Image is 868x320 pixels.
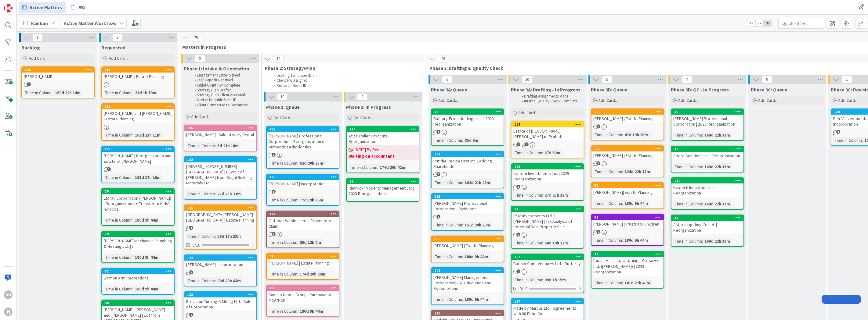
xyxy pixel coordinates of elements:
[102,73,174,80] div: [PERSON_NAME] | Estate Planning
[591,251,664,289] a: 24[DRIVERS_LICENSE_NUMBER] Alberta Ltd. ([PERSON_NAME]) | 2023 ReorganizationTime in Column:141d ...
[184,204,257,250] a: 166[GEOGRAPHIC_DATA][PERSON_NAME][GEOGRAPHIC_DATA] | Estate PlanningTime in Column:56d 17h 23m0/10
[273,115,293,120] span: Add Card...
[347,179,419,184] div: 22
[29,55,48,61] span: Add Card...
[591,151,664,159] div: [PERSON_NAME] | Estate Planning
[514,207,584,211] div: 21
[298,239,323,246] div: 85d 12h 2m
[67,2,89,13] a: 5%
[101,188,175,226] a: 76Ltorau Corporation ([PERSON_NAME]) | Reorganization re Transfer to Kids' holdcosTime in Column:...
[27,82,31,86] span: 1
[346,126,419,173] a: 114Atlas Trailer Prodcuts | Reorganization[DATE] By Ben...Waiting on accountantTime in Column:174...
[463,179,492,186] div: 102d 21h 49m
[433,253,462,260] div: Time in Column
[267,217,339,230] div: Outdoor Wholesalers LP|Inventory Claim
[674,110,743,114] div: 40
[104,89,132,96] div: Time in Column
[432,199,504,213] div: [PERSON_NAME] Professional Corporation - Dividends
[109,55,128,61] span: Add Card...
[593,237,622,244] div: Time in Column
[101,146,175,183] a: 127[PERSON_NAME] | Reorganization and Estate of [PERSON_NAME]Time in Column:161d 17h 16m
[215,142,216,149] span: :
[102,109,174,123] div: [PERSON_NAME] and [PERSON_NAME] - Estate Planning
[702,132,703,138] span: :
[433,137,462,144] div: Time in Column
[591,109,664,123] div: 181[PERSON_NAME] | Estate Planning
[671,183,743,197] div: Nextech Industries Inc. | Reorganization
[432,242,504,250] div: [PERSON_NAME] | Estate Planning
[671,109,743,128] div: 40[PERSON_NAME] Professional Corporation | 2023 Reorganization
[463,137,480,144] div: 85d 9m
[355,147,382,153] span: [DATE] By Ben...
[132,174,133,181] span: :
[30,4,62,11] span: Active Matters
[347,179,419,197] div: 22Rimrock Property Management Ltd | 2023 Reorganization
[349,179,419,183] div: 22
[623,131,649,138] div: 43d 19h 16m
[269,239,297,246] div: Time in Column
[591,220,664,228] div: [PERSON_NAME] | Trusts for Children
[267,254,339,259] div: 48
[671,146,744,172] a: 39Apero Solutions Inc. | ReorganizationTime in Column:169d 22h 33m
[102,104,174,109] div: 156
[513,240,542,246] div: Time in Column
[703,132,732,138] div: 169d 22h 33m
[347,132,419,145] div: Atlas Trailer Prodcuts | Reorganization
[105,232,174,236] div: 79
[133,254,160,261] div: 180d 9h 44m
[432,194,504,199] div: 135
[591,215,664,228] div: 52[PERSON_NAME] | Trusts for Children
[511,121,584,158] a: 153Estate of [PERSON_NAME] | [PERSON_NAME] of ProbateTime in Column:27d 32m
[266,126,339,169] a: 177[PERSON_NAME] Professional Corporation | Reorganization of Authentic OrthodonticsTime in Colum...
[347,126,419,145] div: 114Atlas Trailer Prodcuts | Reorganization
[192,242,200,248] span: 0/10
[671,146,743,152] div: 39
[622,131,623,138] span: :
[269,254,339,258] div: 48
[266,174,339,206] a: 168[PERSON_NAME] | IncorporationTime in Column:77d 19h 35m
[102,152,174,165] div: [PERSON_NAME] | Reorganization and Estate of [PERSON_NAME]
[349,153,417,159] b: Waiting on accountant
[543,240,570,246] div: 68d 19h 17m
[298,197,325,203] div: 77d 19h 35m
[702,163,703,170] span: :
[187,158,256,162] div: 182
[596,230,600,234] span: 2
[346,178,419,202] a: 22Rimrock Property Management Ltd | 2023 Reorganization
[105,189,174,194] div: 76
[267,174,339,188] div: 168[PERSON_NAME] | Incorporation
[184,125,256,139] div: 186[PERSON_NAME] | Sale of Ivory Dental
[432,268,504,273] div: 108
[591,115,664,123] div: [PERSON_NAME] | Estate Planning
[133,89,158,96] div: 21d 1h 19m
[297,239,298,246] span: :
[436,172,440,176] span: 2
[462,179,463,186] span: :
[78,4,85,11] span: 5%
[101,231,175,263] a: 79[PERSON_NAME] Mechanical Plumbing & Heating Ltd. | ?Time in Column:180d 9h 44m
[133,132,162,138] div: 102d 21h 11m
[186,190,215,197] div: Time in Column
[838,98,858,103] span: Add Card...
[671,108,744,141] a: 40[PERSON_NAME] Professional Corporation | 2023 ReorganizationTime in Column:169d 22h 33m
[102,146,174,165] div: 127[PERSON_NAME] | Reorganization and Estate of [PERSON_NAME]
[184,131,256,139] div: [PERSON_NAME] | Sale of Ivory Dental
[267,211,339,217] div: 164
[104,174,132,181] div: Time in Column
[297,160,298,166] span: :
[511,163,584,201] a: 183Lantern Investments Inc. | 2025 ReorganizationTime in Column:27d 23h 32m
[353,115,373,120] span: Add Card...
[678,98,698,103] span: Add Card...
[434,194,504,199] div: 135
[432,268,504,292] div: 108[PERSON_NAME] Management Corporation|2023 Divdiends and Redemptions
[671,178,743,197] div: 111Nextech Industries Inc. | Reorganization
[347,126,419,132] div: 114
[433,222,462,228] div: Time in Column
[593,200,622,207] div: Time in Column
[514,122,584,126] div: 153
[267,211,339,230] div: 164Outdoor Wholesalers LP|Inventory Claim
[4,4,13,12] img: Visit kanbanzone.com
[462,222,463,228] span: :
[184,255,256,261] div: 172
[432,109,504,128] div: 23Bathory-Frota Holdings Inc. | 2023 Reorganization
